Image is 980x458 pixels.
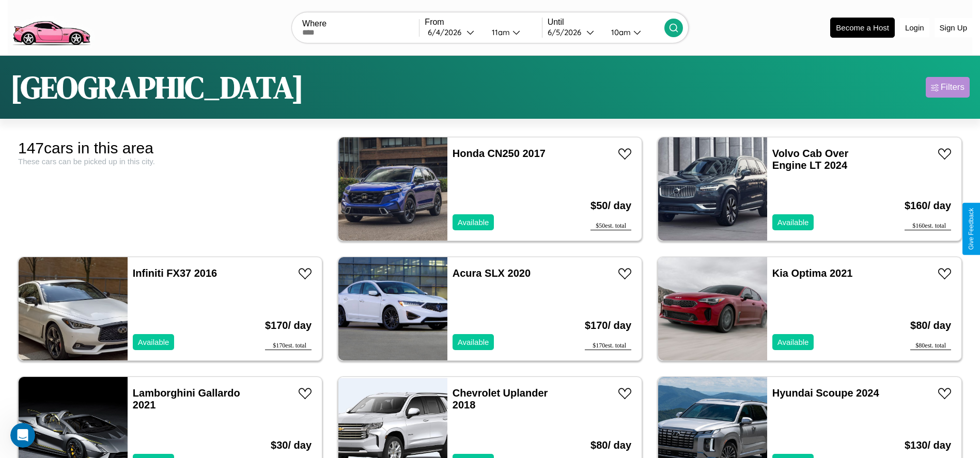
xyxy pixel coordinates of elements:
div: $ 50 est. total [590,222,631,230]
p: Available [777,335,809,349]
div: 6 / 5 / 2026 [548,27,586,37]
p: Available [458,335,489,349]
label: From [425,18,541,27]
div: Give Feedback [968,208,975,250]
label: Where [302,19,419,28]
button: Login [900,18,929,37]
a: Infiniti FX37 2016 [133,267,217,279]
div: 10am [606,27,633,37]
button: 10am [603,27,664,38]
label: Until [548,18,664,27]
h1: [GEOGRAPHIC_DATA] [10,66,304,108]
a: Lamborghini Gallardo 2021 [133,387,240,410]
button: Sign Up [935,18,972,37]
a: Acura SLX 2020 [453,267,531,279]
h3: $ 50 / day [590,189,631,222]
a: Hyundai Scoupe 2024 [772,387,879,399]
div: $ 80 est. total [910,342,951,350]
img: logo [8,5,95,48]
button: Filters [926,77,970,98]
div: 11am [487,27,512,37]
a: Volvo Cab Over Engine LT 2024 [772,148,848,171]
h3: $ 170 / day [265,309,312,342]
div: Filters [941,82,965,92]
div: $ 170 est. total [265,342,312,350]
iframe: Intercom live chat [10,423,35,448]
p: Available [777,215,809,229]
p: Available [458,215,489,229]
div: These cars can be picked up in this city. [18,157,322,166]
h3: $ 160 / day [905,189,951,222]
button: 6/4/2026 [425,27,483,38]
h3: $ 170 / day [585,309,631,342]
div: $ 170 est. total [585,342,631,350]
div: 147 cars in this area [18,139,322,157]
button: Become a Host [830,18,895,38]
h3: $ 80 / day [910,309,951,342]
div: 6 / 4 / 2026 [428,27,466,37]
div: $ 160 est. total [905,222,951,230]
p: Available [138,335,169,349]
a: Chevrolet Uplander 2018 [453,387,548,410]
a: Kia Optima 2021 [772,267,853,279]
a: Honda CN250 2017 [453,148,546,159]
button: 11am [484,27,542,38]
